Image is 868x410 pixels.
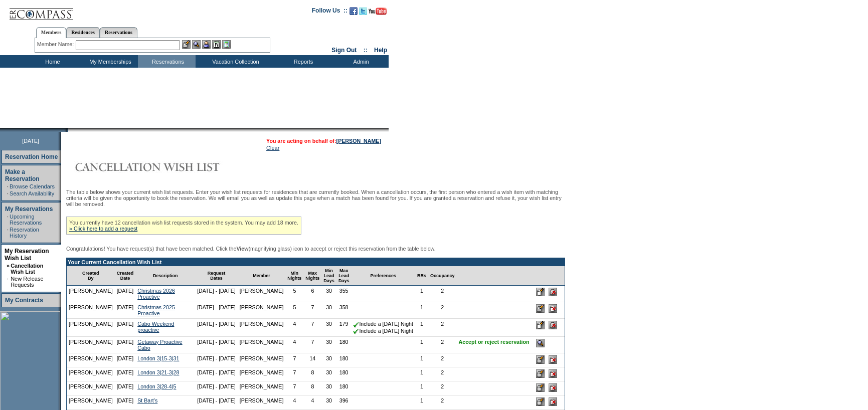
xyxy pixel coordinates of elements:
td: 30 [321,381,336,395]
td: [PERSON_NAME] [67,353,115,367]
a: St Bart’s [137,397,157,403]
a: Reservation History [10,227,39,239]
td: Preferences [351,266,415,286]
a: London 3|28-4|5 [137,383,176,389]
a: My Reservations [5,206,53,213]
a: Clear [266,145,279,151]
a: [PERSON_NAME] [336,138,381,144]
a: New Release Requests [11,276,43,288]
a: Upcoming Reservations [10,214,42,226]
td: [PERSON_NAME] [238,302,286,319]
nobr: Include a [DATE] Night [353,328,413,334]
img: b_edit.gif [182,40,191,49]
input: Edit this Request [536,321,545,329]
a: Reservations [100,27,137,38]
nobr: [DATE] - [DATE] [197,397,236,403]
img: chkSmaller.gif [353,322,359,328]
a: Christmas 2025 Proactive [137,304,175,316]
td: 7 [285,367,303,381]
nobr: [DATE] - [DATE] [197,383,236,389]
img: Follow us on Twitter [359,7,367,15]
td: 1 [415,395,428,409]
td: Max Lead Days [336,266,352,286]
td: Home [23,55,80,68]
td: [PERSON_NAME] [67,337,115,353]
a: Become our fan on Facebook [350,10,358,16]
td: 2 [428,286,457,302]
a: My Reservation Wish List [5,248,49,262]
td: 30 [321,353,336,367]
td: [PERSON_NAME] [238,337,286,353]
input: Edit this Request [536,304,545,313]
a: Sign Out [331,47,357,54]
td: My Memberships [80,55,138,68]
td: Vacation Collection [196,55,273,68]
td: Max Nights [303,266,321,286]
input: Delete this Request [549,304,557,313]
input: Edit this Request [536,383,545,392]
td: Occupancy [428,266,457,286]
a: Getaway Proactive Cabo [137,339,182,351]
td: 180 [336,337,352,353]
td: 7 [303,302,321,319]
input: Edit this Request [536,369,545,378]
a: My Contracts [5,297,43,304]
nobr: Include a [DATE] Night [353,321,413,327]
td: 1 [415,286,428,302]
span: :: [364,47,368,54]
a: Make a Reservation [5,168,40,182]
div: You currently have 12 cancellation wish list requests stored in the system. You may add 18 more. [66,217,301,235]
td: [PERSON_NAME] [67,302,115,319]
a: Follow us on Twitter [359,10,367,16]
a: Subscribe to our YouTube Channel [369,10,387,16]
img: blank.gif [68,128,69,132]
td: 5 [285,302,303,319]
td: 1 [415,381,428,395]
td: 30 [321,337,336,353]
td: 180 [336,367,352,381]
td: [DATE] [115,286,136,302]
td: · [7,183,9,189]
img: View [192,40,201,49]
td: [PERSON_NAME] [238,395,286,409]
td: [DATE] [115,302,136,319]
td: 2 [428,381,457,395]
input: Delete this Request [549,355,557,364]
a: Browse Calendars [10,183,55,189]
td: [PERSON_NAME] [238,319,286,336]
td: [PERSON_NAME] [67,381,115,395]
td: [DATE] [115,337,136,353]
td: Created Date [115,266,136,286]
a: Reservation Home [5,153,58,160]
td: 7 [303,319,321,336]
td: Your Current Cancellation Wish List [67,258,565,266]
td: [PERSON_NAME] [238,381,286,395]
img: Subscribe to our YouTube Channel [369,8,387,15]
td: [DATE] [115,353,136,367]
a: Help [374,47,387,54]
img: chkSmaller.gif [353,328,359,334]
td: Admin [331,55,389,68]
nobr: [DATE] - [DATE] [197,288,236,294]
nobr: [DATE] - [DATE] [197,369,236,375]
input: Delete this Request [549,288,557,296]
td: [DATE] [115,381,136,395]
td: [PERSON_NAME] [67,395,115,409]
td: 1 [415,367,428,381]
td: [DATE] [115,395,136,409]
td: Min Lead Days [321,266,336,286]
nobr: [DATE] - [DATE] [197,304,236,310]
td: Reservations [138,55,196,68]
input: Delete this Request [549,321,557,329]
td: 4 [285,319,303,336]
td: 1 [415,319,428,336]
td: [PERSON_NAME] [67,367,115,381]
div: Member Name: [37,40,76,49]
td: 1 [415,337,428,353]
input: Edit this Request [536,355,545,364]
td: [PERSON_NAME] [67,286,115,302]
td: 396 [336,395,352,409]
input: Edit this Request [536,397,545,406]
td: [DATE] [115,367,136,381]
td: [PERSON_NAME] [67,319,115,336]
